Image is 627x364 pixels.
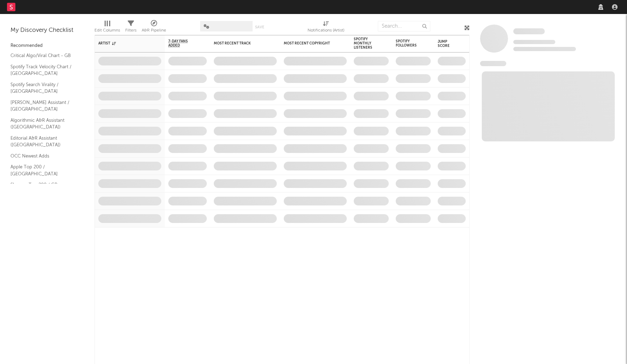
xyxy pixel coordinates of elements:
span: News Feed [480,61,506,66]
a: OCC Newest Adds [10,152,77,160]
a: Apple Top 200 / [GEOGRAPHIC_DATA] [10,163,77,177]
div: Filters [125,26,136,35]
button: Save [255,25,264,29]
div: Notifications (Artist) [308,17,344,38]
div: A&R Pipeline [142,17,166,38]
div: Most Recent Copyright [284,41,336,45]
div: Spotify Followers [396,39,420,48]
div: Most Recent Track [214,41,266,45]
a: Algorithmic A&R Assistant ([GEOGRAPHIC_DATA]) [10,117,77,131]
a: Spotify Search Virality / [GEOGRAPHIC_DATA] [10,81,77,95]
a: Editorial A&R Assistant ([GEOGRAPHIC_DATA]) [10,134,77,149]
span: Some Artist [513,28,545,34]
a: Shazam Top 200 / GB [10,181,77,189]
div: Artist [98,41,151,45]
input: Search... [378,21,430,31]
a: Critical Algo/Viral Chart - GB [10,52,77,59]
a: Some Artist [513,28,545,35]
span: 7-Day Fans Added [168,39,196,48]
div: My Discovery Checklist [10,26,84,35]
div: Notifications (Artist) [308,26,344,35]
a: Spotify Track Velocity Chart / [GEOGRAPHIC_DATA] [10,63,77,77]
div: Spotify Monthly Listeners [354,37,378,50]
span: 0 fans last week [513,47,576,51]
div: Edit Columns [94,26,120,35]
div: Recommended [10,42,84,50]
a: [PERSON_NAME] Assistant / [GEOGRAPHIC_DATA] [10,99,77,113]
div: Jump Score [438,40,455,48]
div: Edit Columns [94,17,120,38]
span: Tracking Since: [DATE] [513,40,555,44]
div: A&R Pipeline [142,26,166,35]
div: Filters [125,17,136,38]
